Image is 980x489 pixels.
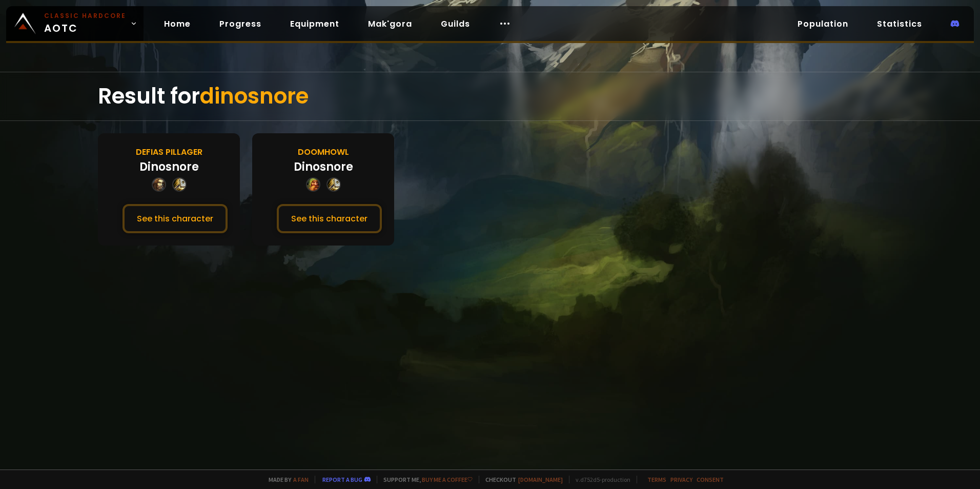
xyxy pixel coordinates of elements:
span: Made by [262,476,309,483]
a: Population [789,13,856,34]
div: Dinosnore [294,158,353,175]
a: Home [156,13,199,34]
a: Equipment [282,13,348,34]
a: Privacy [670,476,692,483]
a: Guilds [433,13,478,34]
a: Progress [211,13,270,34]
a: Terms [647,476,666,483]
a: Statistics [869,13,930,34]
div: Defias Pillager [136,146,202,158]
button: See this character [277,204,382,233]
div: Dinosnore [139,158,199,175]
a: Mak'gora [360,13,420,34]
span: Checkout [479,476,563,483]
a: a fan [293,476,309,483]
a: Buy me a coffee [422,476,473,483]
span: AOTC [44,11,126,36]
a: Consent [697,476,724,483]
span: v. d752d5 - production [569,476,630,483]
div: Doomhowl [298,146,349,158]
span: Support me, [377,476,473,483]
a: Report a bug [322,476,362,483]
div: Result for [98,72,882,120]
a: Classic HardcoreAOTC [6,6,144,41]
small: Classic Hardcore [44,11,126,21]
a: [DOMAIN_NAME] [518,476,563,483]
span: dinosnore [200,81,309,111]
button: See this character [122,204,228,233]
